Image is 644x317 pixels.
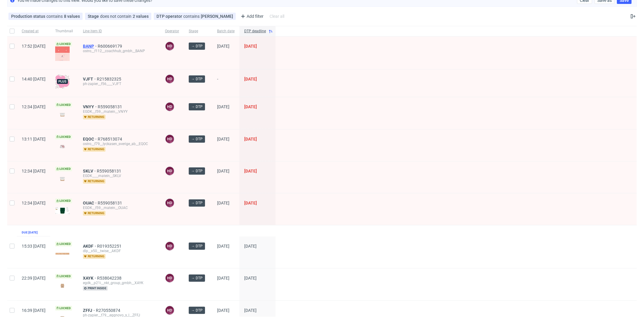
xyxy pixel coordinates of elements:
[244,308,257,313] span: [DATE]
[46,14,64,19] span: contains
[217,77,235,90] span: -
[83,29,155,34] span: Line item ID
[98,44,123,49] a: R600669179
[97,169,122,173] a: R559058131
[191,76,203,82] span: → DTP
[217,308,229,313] span: [DATE]
[191,308,203,313] span: → DTP
[217,44,229,49] span: [DATE]
[166,103,174,111] figcaption: HD
[22,104,46,109] span: 12:34 [DATE]
[100,14,133,19] span: does not contain
[166,135,174,143] figcaption: HD
[166,167,174,175] figcaption: HD
[217,169,229,173] span: [DATE]
[191,243,203,249] span: → DTP
[83,276,97,281] a: XAYK
[83,137,98,141] a: EQOC
[191,104,203,109] span: → DTP
[166,274,174,282] figcaption: HD
[55,282,70,290] img: version_two_editor_design
[244,137,257,141] span: [DATE]
[83,249,155,253] div: dlp__x50__twise__AKDF
[165,29,179,34] span: Operator
[268,12,286,21] div: Clear all
[98,104,123,109] span: R559058131
[97,244,123,249] a: R019352251
[55,306,72,311] span: Locked
[166,306,174,315] figcaption: HD
[55,207,70,214] img: version_two_editor_design.png
[244,44,257,49] span: [DATE]
[191,275,203,281] span: → DTP
[83,281,155,285] div: egdk__p21i__nkt_group_gmbh__XAYK
[217,104,229,109] span: [DATE]
[83,141,155,146] div: ostro__f79__lyckasen_sverige_ab__EQOC
[83,179,106,184] span: returning
[83,49,155,53] div: ostro__f112__coachhub_gmbh__BANP
[217,201,229,205] span: [DATE]
[166,199,174,207] figcaption: HD
[96,308,122,313] span: R270550874
[55,175,70,183] img: version_two_editor_design
[166,42,174,50] figcaption: HD
[244,104,257,109] span: [DATE]
[97,276,123,281] a: R538042238
[83,44,98,49] span: BANP
[98,201,123,205] span: R559058131
[166,75,174,83] figcaption: HD
[98,137,123,141] a: R768513074
[201,14,233,19] div: [PERSON_NAME]
[83,201,98,205] a: OUAC
[83,254,106,259] span: returning
[244,169,257,173] span: [DATE]
[83,205,155,210] div: EGDK__f59__matein__OUAC
[22,169,46,173] span: 12:34 [DATE]
[217,29,235,34] span: Batch date
[55,42,72,46] span: Locked
[191,43,203,49] span: → DTP
[133,14,149,19] div: 2 values
[22,137,46,141] span: 13:11 [DATE]
[244,77,257,81] span: [DATE]
[11,14,46,19] span: Production status
[55,110,70,119] img: version_two_editor_design
[55,274,72,279] span: Locked
[22,244,46,249] span: 15:33 [DATE]
[22,44,46,49] span: 17:52 [DATE]
[83,308,96,313] a: ZFFJ
[88,14,100,19] span: Stage
[166,242,174,250] figcaption: HD
[83,286,108,291] span: print inside
[217,244,229,249] span: [DATE]
[191,136,203,142] span: → DTP
[55,142,70,151] img: version_two_editor_design
[55,46,70,61] img: version_two_editor_design.png
[83,244,97,249] a: AKDF
[217,137,229,141] span: [DATE]
[83,211,106,216] span: returning
[55,166,72,171] span: Locked
[238,11,265,21] div: Add filter
[244,244,257,249] span: [DATE]
[83,147,106,152] span: returning
[83,77,97,81] a: VJFT
[83,169,97,173] a: SKLV
[22,29,46,34] span: Created at
[97,77,122,81] a: R215832325
[244,276,257,281] span: [DATE]
[55,29,73,34] span: Thumbnail
[83,104,98,109] a: VNYY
